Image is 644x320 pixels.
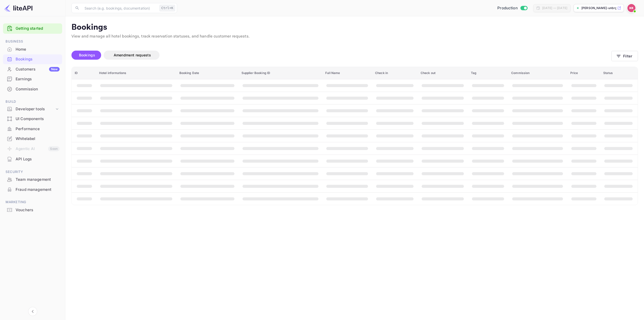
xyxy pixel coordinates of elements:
[16,187,60,193] div: Fraud management
[3,54,62,64] div: Bookings
[3,64,62,74] div: CustomersNew
[3,84,62,94] div: Commission
[3,199,62,205] span: Marketing
[16,136,60,142] div: Whitelabel
[3,64,62,74] a: CustomersNew
[3,124,62,134] div: Performance
[3,154,62,164] div: API Logs
[497,5,518,11] span: Production
[159,5,175,11] div: Ctrl+K
[16,66,60,72] div: Customers
[3,175,62,184] a: Team management
[3,169,62,175] span: Security
[3,175,62,185] div: Team management
[3,74,62,84] div: Earnings
[3,134,62,144] div: Whitelabel
[16,56,60,62] div: Bookings
[3,154,62,164] a: API Logs
[3,45,62,54] div: Home
[3,99,62,104] span: Build
[28,307,37,316] button: Collapse navigation
[16,126,60,132] div: Performance
[3,54,62,64] a: Bookings
[16,156,60,162] div: API Logs
[3,114,62,123] a: UI Components
[3,205,62,215] div: Vouchers
[542,6,567,10] div: [DATE] — [DATE]
[3,23,62,34] div: Getting started
[3,124,62,133] a: Performance
[16,86,60,92] div: Commission
[3,185,62,195] div: Fraud management
[82,3,157,13] input: Search (e.g. bookings, documentation)
[3,134,62,143] a: Whitelabel
[3,205,62,215] a: Vouchers
[627,4,635,12] img: Kobus Roux
[16,207,60,213] div: Vouchers
[3,105,62,114] div: Developer tools
[16,106,55,112] div: Developer tools
[3,185,62,194] a: Fraud management
[16,76,60,82] div: Earnings
[3,84,62,94] a: Commission
[16,47,60,52] div: Home
[16,177,60,183] div: Team management
[3,45,62,54] a: Home
[495,5,529,11] div: Switch to Sandbox mode
[3,74,62,84] a: Earnings
[3,114,62,124] div: UI Components
[3,39,62,44] span: Business
[16,26,60,31] a: Getting started
[16,116,60,122] div: UI Components
[581,6,616,10] p: [PERSON_NAME]-unbrg.[PERSON_NAME]...
[4,4,32,12] img: LiteAPI logo
[49,67,60,72] div: New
